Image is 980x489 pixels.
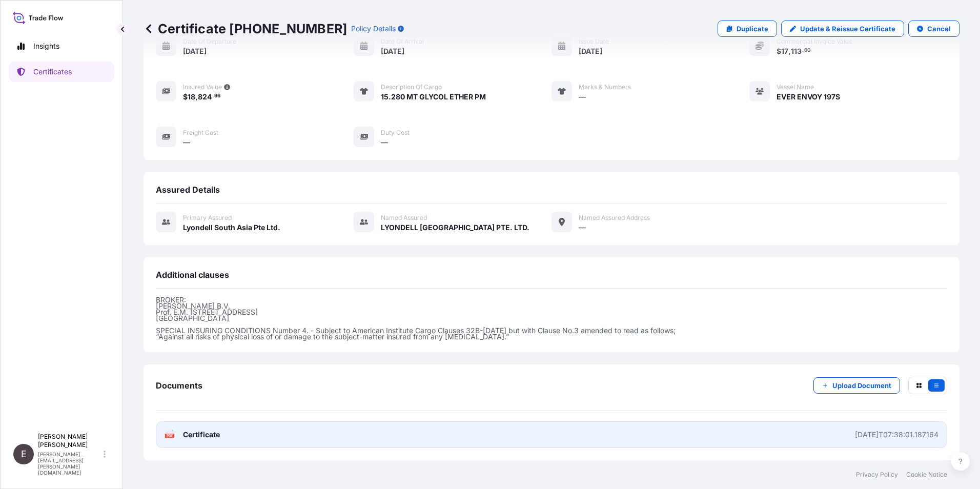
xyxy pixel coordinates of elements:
[381,214,427,222] span: Named Assured
[927,24,951,34] p: Cancel
[198,93,212,100] span: 824
[183,214,232,222] span: Primary assured
[737,24,768,34] p: Duplicate
[156,421,947,448] a: PDFCertificate[DATE]T07:38:01.187164
[381,137,388,148] span: —
[183,83,222,91] span: Insured Value
[212,94,214,98] span: .
[21,449,27,459] span: E
[777,92,840,102] span: EVER ENVOY 197S
[144,21,347,37] p: Certificate [PHONE_NUMBER]
[381,92,486,102] span: 15.280 MT GLYCOL ETHER PM
[906,471,947,479] a: Cookie Notice
[156,185,220,195] span: Assured Details
[183,222,280,233] span: Lyondell South Asia Pte Ltd.
[832,380,891,391] p: Upload Document
[381,222,529,233] span: LYONDELL [GEOGRAPHIC_DATA] PTE. LTD.
[156,270,229,280] span: Additional clauses
[908,21,959,37] button: Cancel
[855,430,938,440] div: [DATE]T07:38:01.187164
[781,21,904,37] a: Update & Reissue Certificate
[183,129,218,137] span: Freight Cost
[579,92,586,102] span: —
[579,214,650,222] span: Named Assured Address
[381,129,410,137] span: Duty Cost
[800,24,895,34] p: Update & Reissue Certificate
[195,93,198,100] span: ,
[183,93,188,100] span: $
[813,377,900,394] button: Upload Document
[214,94,220,98] span: 96
[579,222,586,233] span: —
[156,380,202,391] span: Documents
[38,451,101,476] p: [PERSON_NAME][EMAIL_ADDRESS][PERSON_NAME][DOMAIN_NAME]
[381,83,442,91] span: Description of cargo
[579,83,631,91] span: Marks & Numbers
[33,41,59,51] p: Insights
[33,67,72,77] p: Certificates
[9,62,114,82] a: Certificates
[718,21,777,37] a: Duplicate
[351,24,396,34] p: Policy Details
[9,36,114,56] a: Insights
[167,434,173,438] text: PDF
[38,433,101,449] p: [PERSON_NAME] [PERSON_NAME]
[856,471,898,479] a: Privacy Policy
[183,430,220,440] span: Certificate
[183,137,190,148] span: —
[777,83,814,91] span: Vessel Name
[188,93,195,100] span: 18
[156,297,947,340] p: BROKER: [PERSON_NAME] B.V. Prof. E.M. [STREET_ADDRESS] [GEOGRAPHIC_DATA] SPECIAL INSURING CONDITI...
